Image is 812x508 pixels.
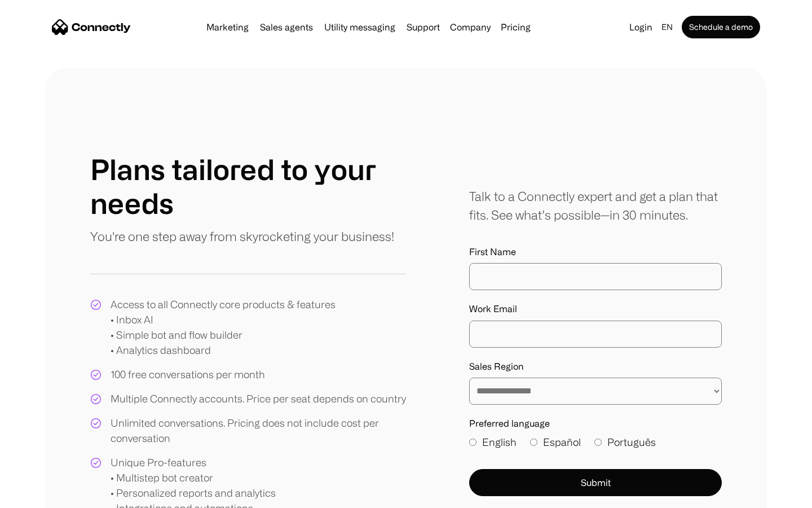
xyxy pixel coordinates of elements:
a: Login [625,19,657,35]
a: Schedule a demo [682,16,760,38]
a: Utility messaging [320,23,400,32]
a: Support [402,23,444,32]
div: en [661,19,673,35]
ul: Language list [23,488,68,504]
label: First Name [469,247,722,257]
input: Español [530,439,537,446]
div: Access to all Connectly core products & features • Inbox AI • Simple bot and flow builder • Analy... [111,297,336,358]
div: Unlimited conversations. Pricing does not include cost per conversation [111,415,406,446]
label: Português [594,435,656,450]
a: Pricing [496,23,535,32]
label: Preferred language [469,418,722,429]
h1: Plans tailored to your needs [90,152,406,220]
label: English [469,435,517,450]
input: English [469,439,476,446]
div: Company [450,19,491,35]
div: Multiple Connectly accounts. Price per seat depends on country [111,391,406,406]
label: Sales Region [469,361,722,372]
label: Work Email [469,304,722,314]
input: Português [594,439,602,446]
div: Talk to a Connectly expert and get a plan that fits. See what’s possible—in 30 minutes. [469,187,722,224]
p: You're one step away from skyrocketing your business! [90,227,394,246]
a: Marketing [202,23,253,32]
label: Español [530,435,581,450]
div: 100 free conversations per month [111,367,265,382]
button: Submit [469,469,722,496]
aside: Language selected: English [11,487,68,504]
a: Sales agents [255,23,317,32]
